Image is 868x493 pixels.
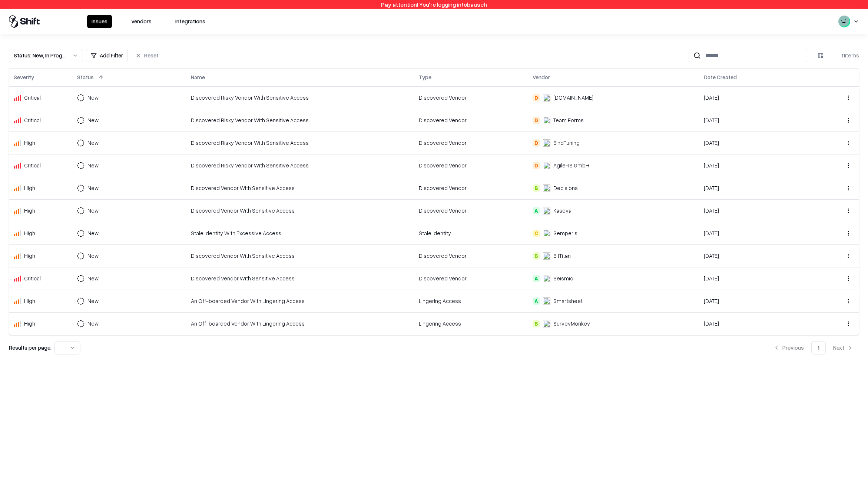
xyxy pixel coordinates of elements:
[419,73,431,81] div: Type
[24,207,35,214] div: High
[543,117,550,124] img: Team Forms
[87,252,99,260] div: New
[191,229,410,237] div: Stale Identity With Excessive Access
[553,320,590,327] div: SurveyMonkey
[543,320,550,327] img: SurveyMonkey
[533,117,540,124] div: D
[87,207,99,214] div: New
[543,252,550,260] img: BitTitan
[419,297,524,305] div: Lingering Access
[533,275,540,282] div: A
[127,15,156,28] button: Vendors
[77,227,112,240] button: New
[533,230,540,237] div: C
[419,161,524,169] div: Discovered Vendor
[24,139,35,147] div: High
[553,229,577,237] div: Semperis
[704,184,809,192] div: [DATE]
[87,229,99,237] div: New
[77,73,94,81] div: Status
[543,297,550,305] img: Smartsheet
[419,207,524,214] div: Discovered Vendor
[704,73,737,81] div: Date Created
[24,274,41,282] div: Critical
[704,297,809,305] div: [DATE]
[24,116,41,124] div: Critical
[191,94,410,101] div: Discovered Risky Vendor With Sensitive Access
[14,51,66,59] div: Status : New, In Progress
[191,207,410,214] div: Discovered Vendor With Sensitive Access
[533,297,540,305] div: A
[77,204,112,217] button: New
[24,320,35,327] div: High
[553,297,583,305] div: Smartsheet
[704,252,809,260] div: [DATE]
[9,344,52,352] p: Results per page:
[829,51,859,59] div: 11 items
[24,297,35,305] div: High
[533,162,540,169] div: D
[87,15,112,28] button: Issues
[191,184,410,192] div: Discovered Vendor With Sensitive Access
[191,73,205,81] div: Name
[87,94,99,101] div: New
[171,15,210,28] button: Integrations
[543,275,550,282] img: Seismic
[191,297,410,305] div: An Off-boarded Vendor With Lingering Access
[553,252,571,260] div: BitTitan
[533,320,540,327] div: B
[533,252,540,260] div: B
[87,116,99,124] div: New
[704,139,809,147] div: [DATE]
[77,272,112,285] button: New
[14,73,34,81] div: Severity
[419,116,524,124] div: Discovered Vendor
[87,274,99,282] div: New
[553,274,573,282] div: Seismic
[553,161,589,169] div: Agile-IS GmbH
[77,294,112,308] button: New
[553,139,580,147] div: BindTuning
[191,252,410,260] div: Discovered Vendor With Sensitive Access
[86,49,128,62] button: Add Filter
[419,274,524,282] div: Discovered Vendor
[131,49,163,62] button: Reset
[533,73,550,81] div: Vendor
[553,184,578,192] div: Decisions
[419,320,524,327] div: Lingering Access
[77,249,112,263] button: New
[191,320,410,327] div: An Off-boarded Vendor With Lingering Access
[543,184,550,192] img: Decisions
[553,207,572,214] div: Kaseya
[419,184,524,192] div: Discovered Vendor
[77,181,112,195] button: New
[543,139,550,147] img: BindTuning
[419,94,524,101] div: Discovered Vendor
[704,229,809,237] div: [DATE]
[543,207,550,214] img: Kaseya
[191,139,410,147] div: Discovered Risky Vendor With Sensitive Access
[704,320,809,327] div: [DATE]
[533,207,540,214] div: A
[191,161,410,169] div: Discovered Risky Vendor With Sensitive Access
[533,94,540,101] div: D
[191,116,410,124] div: Discovered Risky Vendor With Sensitive Access
[191,274,410,282] div: Discovered Vendor With Sensitive Access
[24,161,41,169] div: Critical
[77,91,112,104] button: New
[87,320,99,327] div: New
[704,207,809,214] div: [DATE]
[24,184,35,192] div: High
[811,341,826,354] button: 1
[87,297,99,305] div: New
[553,94,593,101] div: [DOMAIN_NAME]
[77,317,112,330] button: New
[77,159,112,172] button: New
[24,94,41,101] div: Critical
[24,252,35,260] div: High
[533,139,540,147] div: D
[768,341,859,354] nav: pagination
[543,230,550,237] img: Semperis
[419,252,524,260] div: Discovered Vendor
[87,161,99,169] div: New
